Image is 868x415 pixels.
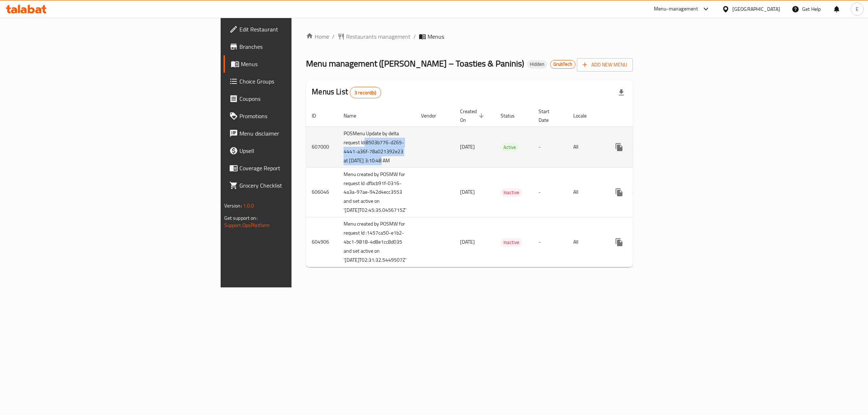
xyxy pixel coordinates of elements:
[239,146,360,155] span: Upsell
[239,129,360,138] span: Menu disclaimer
[577,58,633,72] button: Add New Menu
[243,201,254,210] span: 1.0.0
[460,107,486,124] span: Created On
[605,105,686,127] th: Actions
[501,111,524,120] span: Status
[527,61,547,67] span: Hidden
[239,25,360,34] span: Edit Restaurant
[460,237,475,247] span: [DATE]
[224,142,366,159] a: Upsell
[610,184,628,201] button: more
[610,138,628,156] button: more
[224,159,366,177] a: Coverage Report
[306,105,686,268] table: enhanced table
[239,42,360,51] span: Branches
[654,5,698,13] div: Menu-management
[306,32,633,41] nav: breadcrumb
[239,164,360,172] span: Coverage Report
[312,86,381,98] h2: Menus List
[628,184,645,201] button: Change Status
[239,112,360,120] span: Promotions
[239,77,360,86] span: Choice Groups
[460,187,475,197] span: [DATE]
[224,177,366,194] a: Grocery Checklist
[501,188,522,197] div: Inactive
[239,94,360,103] span: Coupons
[460,142,475,151] span: [DATE]
[350,89,381,96] span: 3 record(s)
[567,167,605,217] td: All
[224,125,366,142] a: Menu disclaimer
[344,111,366,120] span: Name
[628,138,645,156] button: Change Status
[338,127,415,167] td: POSMenu Update by delta request Id:8503b776-d265-4441-a36f-78a021392e23 at [DATE] 3:10:48 AM
[224,73,366,90] a: Choice Groups
[224,213,258,223] span: Get support on:
[628,234,645,251] button: Change Status
[533,167,567,217] td: -
[421,111,446,120] span: Vendor
[501,143,519,151] span: Active
[338,217,415,267] td: Menu created by POSMW for request Id :1457ca50-e1b2-4bc1-9818-4d8e1cc8d035 and set active on '[DA...
[732,5,780,13] div: [GEOGRAPHIC_DATA]
[567,127,605,167] td: All
[413,32,416,41] li: /
[610,234,628,251] button: more
[501,188,522,197] span: Inactive
[613,84,630,101] div: Export file
[501,238,522,247] span: Inactive
[224,107,366,125] a: Promotions
[241,60,360,68] span: Menus
[539,107,559,124] span: Start Date
[224,55,366,73] a: Menus
[224,38,366,55] a: Branches
[527,60,547,69] div: Hidden
[224,201,242,210] span: Version:
[224,221,270,230] a: Support.OpsPlatform
[583,60,627,69] span: Add New Menu
[338,167,415,217] td: Menu created by POSMW for request Id :dfbcb91f-0316-4a3a-97ae-942d4ecc3553 and set active on '[DA...
[856,5,859,13] span: E
[573,111,596,120] span: Locale
[346,32,410,41] span: Restaurants management
[239,181,360,190] span: Grocery Checklist
[337,32,410,41] a: Restaurants management
[224,21,366,38] a: Edit Restaurant
[533,217,567,267] td: -
[306,55,524,72] span: Menu management ( [PERSON_NAME] – Toasties & Paninis )
[550,61,575,67] span: GrubTech
[312,111,325,120] span: ID
[224,90,366,107] a: Coupons
[533,127,567,167] td: -
[567,217,605,267] td: All
[427,32,444,41] span: Menus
